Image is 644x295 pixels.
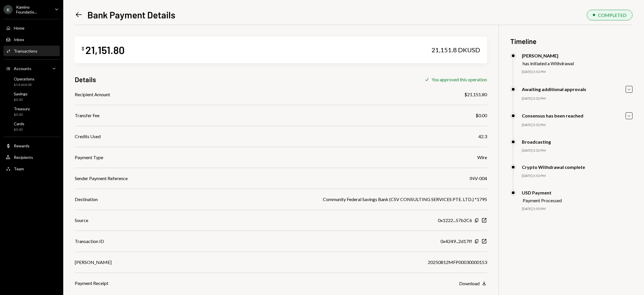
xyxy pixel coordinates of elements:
div: $0.00 [14,97,28,102]
div: Destination [75,196,98,203]
div: Recipient Amount [75,91,110,98]
div: You approved this operation [432,77,487,82]
div: 21,151.8 DKUSD [432,46,480,54]
div: Crypto Withdrawal complete [522,164,585,170]
div: 0x1222...57b2C6 [438,217,472,224]
a: Accounts [3,63,60,74]
div: Community Federal Savings Bank (CSV CONSULTING SERVICES PTE. LTD.) *1795 [323,196,487,203]
a: Savings$0.00 [3,90,60,103]
div: $0.00 [14,127,24,132]
div: $ [82,46,84,51]
div: Download [459,281,480,286]
h1: Bank Payment Details [87,9,175,20]
div: Credits Used [75,133,101,140]
div: Transactions [14,49,37,53]
div: 20250812MFP00030000153 [428,259,487,266]
div: Home [14,26,24,30]
div: Kamino Foundatio... [16,5,50,14]
div: Sender Payment Reference [75,175,128,182]
a: Operations$14,664.08 [3,75,60,88]
div: $0.00 [14,112,30,117]
div: [DATE] 3:55 PM [522,207,632,211]
div: Transaction ID [75,238,104,245]
div: $14,664.08 [14,82,34,87]
div: [DATE] 3:52 PM [522,70,632,74]
a: Home [3,23,60,33]
a: Rewards [3,140,60,151]
a: Inbox [3,34,60,45]
div: 21,151.80 [85,43,124,56]
div: $0.00 [476,112,487,119]
div: $21,151.80 [464,91,487,98]
div: Operations [14,76,34,81]
div: USD Payment [522,190,562,195]
div: Payment Type [75,154,103,161]
div: 42.3 [478,133,487,140]
div: [DATE] 3:52 PM [522,148,632,153]
div: Rewards [14,143,30,148]
div: K [3,5,13,14]
div: Savings [14,91,28,96]
div: 0x4249...2d17ff [440,238,472,245]
div: Source [75,217,88,224]
div: [DATE] 3:52 PM [522,173,632,178]
div: Payment Receipt [75,280,108,287]
div: Payment Processed [523,198,562,203]
div: Transfer Fee [75,112,99,119]
div: INV-004 [469,175,487,182]
div: Accounts [14,66,31,71]
button: Download [459,280,487,287]
div: Awaiting additional approvals [522,86,586,92]
div: Broadcasting [522,139,551,144]
div: COMPLETED [598,12,626,18]
div: [PERSON_NAME] [522,53,574,58]
div: has initiated a Withdrawal [523,61,574,66]
a: Cards$0.00 [3,119,60,133]
div: [PERSON_NAME] [75,259,112,266]
div: Cards [14,121,24,126]
h3: Details [75,75,96,84]
h3: Timeline [510,36,632,46]
a: Team [3,163,60,174]
div: Consensus has been reached [522,113,583,118]
a: Transactions [3,46,60,56]
div: Treasury [14,106,30,111]
div: Wire [477,154,487,161]
a: Treasury$0.00 [3,105,60,118]
div: Recipients [14,155,33,160]
div: [DATE] 3:52 PM [522,123,632,128]
a: Recipients [3,152,60,162]
div: Team [14,166,24,171]
div: Inbox [14,37,24,42]
div: [DATE] 3:52 PM [522,96,632,101]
